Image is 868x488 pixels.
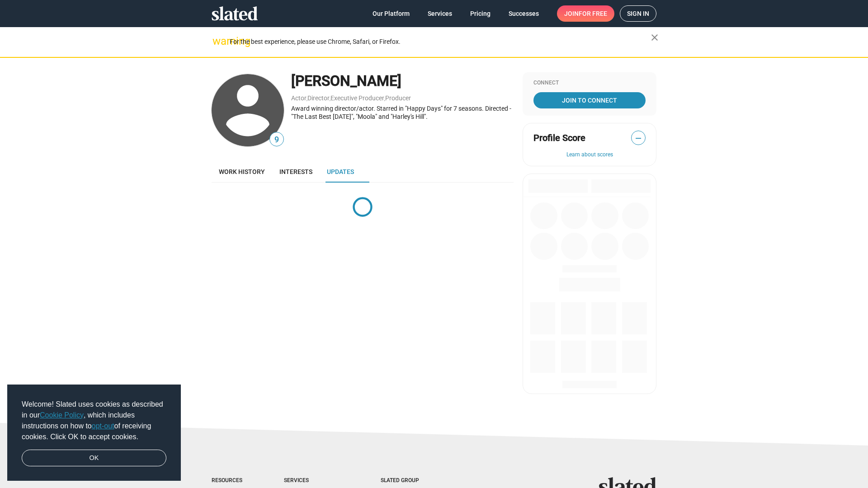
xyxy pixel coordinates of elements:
span: Updates [327,168,354,175]
div: Services [284,477,344,484]
a: opt-out [92,422,114,430]
mat-icon: close [649,32,660,43]
span: Profile Score [533,132,585,144]
mat-icon: warning [212,36,223,47]
a: Our Platform [365,5,417,22]
span: Interests [279,168,312,175]
button: Learn about scores [533,151,646,159]
a: Joinfor free [557,5,614,22]
span: Join [564,5,607,22]
a: Sign in [620,5,656,22]
a: Join To Connect [533,92,646,108]
div: Connect [533,80,646,87]
span: for free [579,5,607,22]
div: Slated Group [381,477,442,484]
a: Interests [272,161,320,183]
a: Executive Producer [330,94,384,102]
a: Pricing [463,5,498,22]
span: Our Platform [373,5,410,22]
span: Successes [509,5,539,22]
a: Updates [320,161,361,183]
span: , [384,96,385,101]
a: Director [307,94,330,102]
a: dismiss cookie message [22,450,166,467]
span: Sign in [627,6,649,21]
div: Award winning director/actor. Starred in "Happy Days" for 7 seasons. Directed - "The Last Best [D... [291,104,514,121]
a: Services [420,5,459,22]
span: — [632,132,645,144]
span: Welcome! Slated uses cookies as described in our , which includes instructions on how to of recei... [22,399,166,442]
a: Cookie Policy [40,411,84,419]
a: Successes [501,5,546,22]
span: Join To Connect [535,92,644,108]
div: For the best experience, please use Chrome, Safari, or Firefox. [230,36,651,48]
span: Services [428,5,452,22]
span: , [330,96,330,101]
div: cookieconsent [7,385,181,481]
div: Resources [212,477,248,484]
div: [PERSON_NAME] [291,71,514,91]
span: , [307,96,307,101]
a: Actor [291,94,307,102]
span: Pricing [470,5,491,22]
a: Producer [385,94,411,102]
span: Work history [219,168,265,175]
a: Work history [212,161,272,183]
span: 9 [270,134,283,146]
